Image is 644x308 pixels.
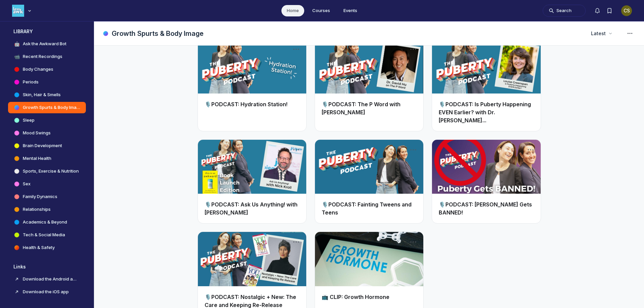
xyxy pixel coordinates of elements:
[281,5,304,16] a: Home
[322,101,400,116] a: 🎙️PODCAST: The P Word with [PERSON_NAME]
[8,229,86,241] a: Tech & Social Media
[23,168,79,175] h4: Sports, Exercise & Nutrition
[8,191,86,202] a: Family Dynamics
[8,51,86,62] a: 📹Recent Recordings
[621,5,632,16] div: CS
[23,66,53,73] h4: Body Changes
[338,5,363,16] a: Events
[8,273,86,285] a: Download the Android appView sidebar link options
[23,289,78,295] h4: Download the iOS app
[23,155,51,162] h4: Mental Health
[439,201,532,216] a: 🎙️PODCAST: [PERSON_NAME] Gets BANNED!
[13,263,26,270] span: Links
[8,127,86,139] a: Mood Swings
[205,101,287,108] a: 🎙️PODCAST: Hydration Station!
[322,201,412,216] a: 🎙️PODCAST: Fainting Tweens and Teens
[8,204,86,215] a: Relationships
[591,5,603,17] button: Notifications
[23,142,62,149] h4: Brain Development
[439,101,531,124] a: 🎙️PODCAST: Is Puberty Happening EVEN Earlier? with Dr. [PERSON_NAME]...
[409,237,418,247] button: Post actions
[291,145,301,155] button: Post actions
[624,27,636,40] button: Space settings
[8,242,86,253] a: Health & Safety
[8,153,86,164] a: Mental Health
[13,28,33,35] h3: LIBRARY
[8,89,86,101] a: Skin, Hair & Smells
[291,45,301,54] button: Post actions
[8,26,86,37] button: LIBRARYCollapse space
[409,45,418,54] button: Post actions
[8,64,86,75] a: Body Changes
[8,286,86,298] a: Download the iOS appView sidebar link options
[23,41,66,47] h4: Ask the Awkward Bot
[23,232,65,238] h4: Tech & Social Media
[8,166,86,177] a: Sports, Exercise & Nutrition
[12,4,33,17] button: Less Awkward Hub logo
[307,5,335,16] a: Courses
[23,117,35,124] h4: Sleep
[23,91,61,98] h4: Skin, Hair & Smells
[526,145,535,155] button: Post actions
[8,261,86,272] button: LinksExpand links
[23,244,55,251] h4: Health & Safety
[23,104,80,111] h4: Growth Spurts & Body Image
[543,5,586,17] button: Search
[23,276,78,283] h4: Download the Android app
[291,237,301,247] button: Post actions
[23,79,39,85] h4: Periods
[12,5,24,17] img: Less Awkward Hub logo
[8,178,86,190] a: Sex
[8,115,86,126] a: Sleep
[8,38,86,50] a: 🤖Ask the Awkward Bot
[23,193,57,200] h4: Family Dynamics
[8,76,86,88] a: Periods
[205,201,298,216] a: 🎙️PODCAST: Ask Us Anything! with [PERSON_NAME]
[603,5,615,17] button: Bookmarks
[409,145,418,155] button: Post actions
[23,181,31,187] h4: Sex
[94,21,644,46] header: Page Header
[13,53,20,60] span: 📹
[591,30,606,37] span: Latest
[526,45,535,54] button: Post actions
[8,102,86,113] a: Growth Spurts & Body Image
[23,219,67,226] h4: Academics & Beyond
[23,130,51,136] h4: Mood Swings
[587,27,616,40] button: Latest
[8,140,86,151] a: Brain Development
[322,294,389,300] a: 📺 CLIP: Growth Hormone
[112,29,204,38] h1: Growth Spurts & Body Image
[8,217,86,228] a: Academics & Beyond
[621,5,632,16] button: User menu options
[23,206,51,213] h4: Relationships
[23,53,62,60] h4: Recent Recordings
[626,29,634,38] svg: Space settings
[13,41,20,47] span: 🤖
